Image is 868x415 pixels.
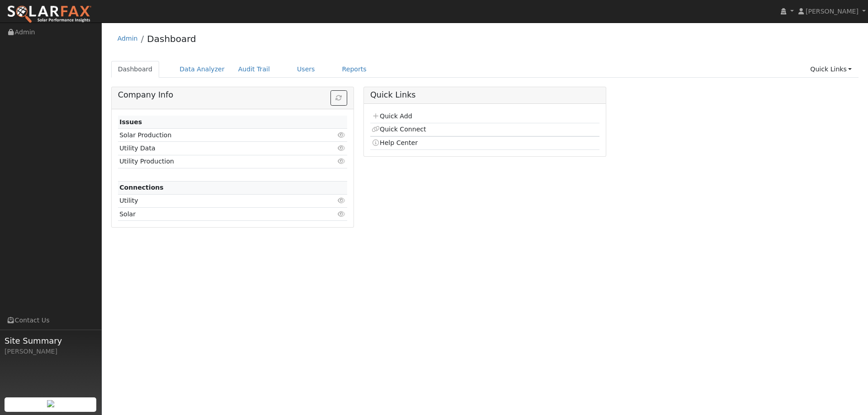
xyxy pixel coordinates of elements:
td: Solar Production [118,129,310,142]
i: Click to view [338,211,346,217]
td: Utility Production [118,155,310,168]
strong: Connections [119,184,164,191]
h5: Quick Links [370,90,599,100]
td: Solar [118,208,310,221]
a: Reports [335,61,373,78]
a: Help Center [372,139,418,146]
h5: Company Info [118,90,347,100]
i: Click to view [338,145,346,151]
a: Dashboard [111,61,160,78]
img: SolarFax [7,5,92,24]
span: [PERSON_NAME] [806,8,859,15]
strong: Issues [119,118,142,126]
i: Click to view [338,197,346,204]
a: Users [290,61,322,78]
a: Audit Trail [231,61,277,78]
a: Quick Connect [372,126,426,133]
a: Quick Links [803,61,859,78]
td: Utility Data [118,142,310,155]
a: Quick Add [372,112,412,120]
a: Admin [118,35,138,42]
a: Data Analyzer [173,61,231,78]
div: [PERSON_NAME] [5,347,97,356]
img: retrieve [47,400,54,407]
a: Dashboard [147,33,196,44]
i: Click to view [338,132,346,138]
i: Click to view [338,158,346,164]
td: Utility [118,194,310,207]
span: Site Summary [5,335,97,347]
